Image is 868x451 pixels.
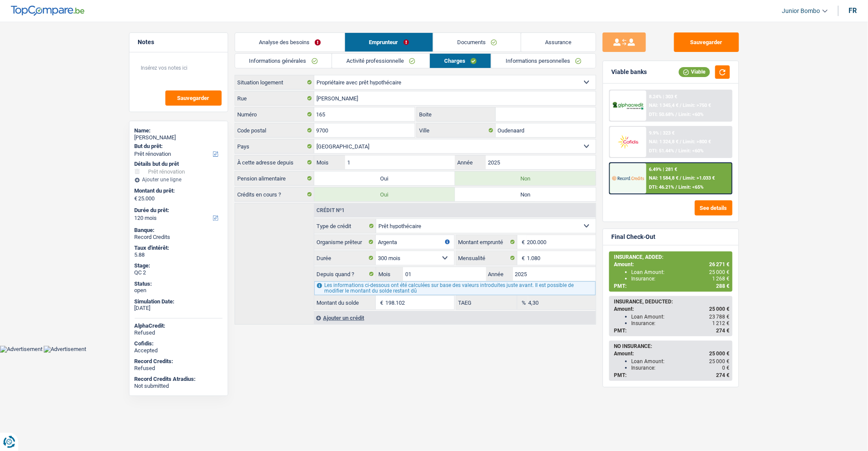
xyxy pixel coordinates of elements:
[235,139,314,153] label: Pays
[491,54,596,68] a: Informations personnelles
[713,320,730,326] span: 1 212 €
[235,155,314,169] label: À cette adresse depuis
[135,269,223,276] div: QC 2
[649,148,674,154] span: DTI: 51.44%
[674,32,739,52] button: Sauvegarder
[135,207,221,214] label: Durée du prêt:
[455,155,486,169] label: Année
[649,184,674,190] span: DTI: 46.21%
[135,358,223,365] div: Record Credits:
[430,54,491,68] a: Charges
[612,68,647,76] div: Viable banks
[235,54,332,68] a: Informations générales
[716,328,730,334] span: 274 €
[314,267,376,281] label: Depuis quand ?
[683,103,711,108] span: Limit: >750 €
[135,245,223,251] div: Taux d'intérêt:
[614,306,730,312] div: Amount:
[612,134,644,150] img: Cofidis
[235,33,345,52] a: Analyse des besoins
[695,200,732,216] button: See details
[314,296,376,309] label: Montant du solde
[649,112,674,117] span: DTI: 50.68%
[135,251,223,258] div: 5.88
[710,314,730,320] span: 23 788 €
[680,139,681,145] span: /
[235,75,314,89] label: Situation logement
[632,314,730,320] div: Loan Amount:
[710,306,730,312] span: 25 000 €
[135,329,223,336] div: Refused
[775,4,828,18] a: Junior Bombo
[632,269,730,275] div: Loan Amount:
[376,296,385,309] span: €
[135,187,221,194] label: Montant du prêt:
[235,107,314,121] label: Numéro
[680,175,681,181] span: /
[177,95,210,101] span: Sauvegarder
[782,7,820,15] span: Junior Bombo
[135,177,223,183] div: Ajouter une ligne
[138,39,219,46] h5: Notes
[614,254,730,260] div: INSURANCE, ADDED:
[517,296,528,309] span: %
[632,365,730,371] div: Insurance:
[716,372,730,378] span: 274 €
[135,134,223,141] div: [PERSON_NAME]
[678,148,703,154] span: Limit: <60%
[135,347,223,354] div: Accepted
[314,171,455,185] label: Oui
[135,305,223,312] div: [DATE]
[135,365,223,372] div: Refused
[345,33,433,52] a: Emprunteur
[632,276,730,282] div: Insurance:
[235,171,314,185] label: Pension alimentaire
[649,94,677,100] div: 8.24% | 303 €
[165,90,222,106] button: Sauvegarder
[614,351,730,357] div: Amount:
[683,139,711,145] span: Limit: >800 €
[135,127,223,134] div: Name:
[314,281,595,295] div: Les informations ci-dessous ont été calculées sur base des valeurs introduites juste avant. Il es...
[135,195,138,202] span: €
[235,123,314,137] label: Code postal
[710,261,730,267] span: 26 271 €
[710,358,730,364] span: 25 000 €
[632,358,730,364] div: Loan Amount:
[314,155,345,169] label: Mois
[135,143,221,150] label: But du prêt:
[513,267,596,281] input: AAAA
[710,351,730,357] span: 25 000 €
[486,155,595,169] input: AAAA
[417,123,496,137] label: Ville
[614,343,730,349] div: NO INSURANCE:
[332,54,429,68] a: Activité professionnelle
[135,322,223,329] div: AlphaCredit:
[517,235,527,249] span: €
[455,187,596,201] label: Non
[135,287,223,294] div: open
[455,171,596,185] label: Non
[649,130,674,136] div: 9.9% | 323 €
[649,139,678,145] span: NAI: 1 324,8 €
[314,187,455,201] label: Oui
[612,170,644,186] img: Record Credits
[135,280,223,287] div: Status:
[675,184,677,190] span: /
[614,261,730,267] div: Amount:
[710,269,730,275] span: 25 000 €
[849,6,857,15] div: fr
[135,234,223,241] div: Record Credits
[135,298,223,305] div: Simulation Date:
[314,219,376,233] label: Type de crédit
[235,187,314,201] label: Crédits en cours ?
[433,33,521,52] a: Documents
[456,296,518,309] label: TAEG
[521,33,596,52] a: Assurance
[713,276,730,282] span: 1 268 €
[11,6,84,16] img: TopCompare Logo
[376,267,403,281] label: Mois
[314,235,376,249] label: Organisme prêteur
[135,161,223,168] div: Détails but du prêt
[403,267,486,281] input: MM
